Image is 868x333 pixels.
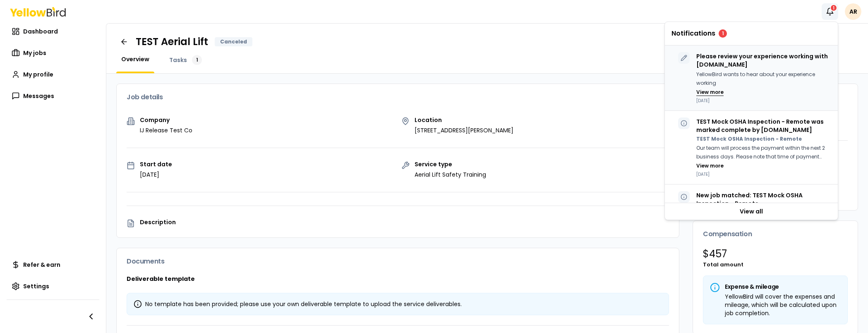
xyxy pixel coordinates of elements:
button: View more [696,163,724,169]
div: TEST Mock OSHA Inspection - Remote was marked complete by [DOMAIN_NAME]TEST Mock OSHA Inspection ... [665,111,838,184]
h5: Expense & mileage [710,283,841,291]
p: [DATE] [696,98,831,104]
p: Company [140,117,192,123]
a: Dashboard [7,23,99,40]
p: Description [140,219,669,225]
span: Settings [23,282,49,290]
p: Aerial Lift Safety Training [415,170,486,179]
div: 1 [192,55,202,65]
span: Notifications [671,30,715,37]
p: $ 457 [703,247,848,261]
p: [STREET_ADDRESS][PERSON_NAME] [415,126,513,134]
h1: TEST Aerial Lift [136,35,208,48]
div: 1 [830,4,837,12]
div: YellowBird will cover the expenses and mileage, which will be calculated upon job completion. [710,292,841,317]
p: IJ Release Test Co [140,126,192,134]
span: Refer & earn [23,261,60,269]
a: Settings [7,278,99,295]
button: View more [696,89,724,96]
h3: Job details [127,94,669,101]
span: My profile [23,70,53,79]
p: Service type [415,161,486,167]
a: Overview [116,55,154,63]
div: 1 [719,29,727,38]
h3: Documents [127,258,669,265]
p: Our team will process the payment within the next 2 business days. Please note that time of payme... [696,144,831,161]
p: New job matched: TEST Mock OSHA Inspection - Remote [696,191,831,208]
p: TEST Mock OSHA Inspection - Remote was marked complete by [DOMAIN_NAME] [696,117,831,134]
a: Refer & earn [7,256,99,273]
a: My jobs [7,45,99,61]
p: [DATE] [140,170,172,179]
span: Messages [23,92,54,100]
h3: Compensation [703,231,848,237]
p: TEST Mock OSHA Inspection - Remote [696,136,831,142]
span: AR [845,3,861,20]
h3: Deliverable template [127,275,669,283]
p: Start date [140,161,172,167]
a: My profile [7,66,99,83]
div: Please review your experience working with [DOMAIN_NAME]YellowBird wants to hear about your exper... [665,46,838,111]
a: Tasks1 [164,55,207,65]
p: YellowBird wants to hear about your experience working [696,70,831,87]
div: Canceled [215,37,252,46]
span: Overview [121,55,149,63]
span: Tasks [169,56,187,64]
div: New job matched: TEST Mock OSHA Inspection - RemoteThanks for accepting theTEST Mock OSHA Inspect... [665,184,838,250]
span: My jobs [23,49,46,57]
button: 1 [822,3,838,20]
a: View all [665,203,838,220]
div: No template has been provided; please use your own deliverable template to upload the service del... [134,300,662,308]
p: Please review your experience working with [DOMAIN_NAME] [696,52,831,69]
span: Dashboard [23,27,58,36]
p: [DATE] [696,171,831,177]
p: Location [415,117,513,123]
p: Total amount [703,261,848,269]
a: Messages [7,88,99,104]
